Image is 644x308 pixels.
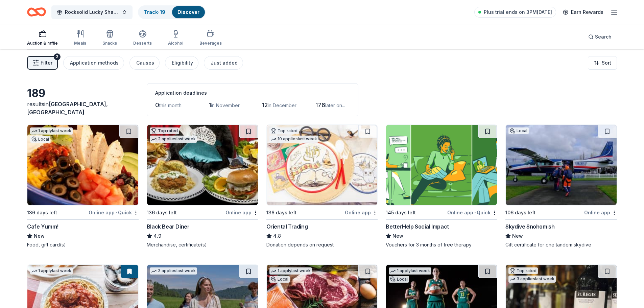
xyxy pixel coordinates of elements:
[133,27,152,49] button: Desserts
[27,41,58,46] div: Auction & raffle
[474,210,476,215] span: •
[155,89,350,97] div: Application deadlines
[386,124,497,248] a: Image for BetterHelp Social Impact145 days leftOnline app•QuickBetterHelp Social ImpactNewVoucher...
[168,41,183,46] div: Alcohol
[172,59,193,67] div: Eligibility
[147,124,258,248] a: Image for Black Bear DinerTop rated2 applieslast week136 days leftOnline appBlack Bear Diner4.9Me...
[74,27,86,49] button: Meals
[30,267,73,275] div: 1 apply last week
[199,27,222,49] button: Beverages
[41,59,52,67] span: Filter
[155,101,159,109] span: 0
[34,232,45,240] span: New
[65,8,119,16] span: Rocksolid Lucky Shamrock Auction
[447,208,497,217] div: Online app Quick
[150,136,197,143] div: 2 applies last week
[27,87,139,100] div: 189
[168,27,183,49] button: Alcohol
[116,210,117,215] span: •
[583,30,617,44] button: Search
[315,101,325,109] span: 176
[133,41,152,46] div: Desserts
[512,232,523,240] span: New
[389,276,409,283] div: Local
[595,33,612,41] span: Search
[27,100,139,116] div: results
[199,41,222,46] div: Beverages
[269,127,299,134] div: Top rated
[30,127,73,135] div: 1 apply last week
[70,59,119,67] div: Application methods
[508,127,529,134] div: Local
[147,241,258,248] div: Merchandise, certificate(s)
[225,208,258,217] div: Online app
[269,267,312,275] div: 1 apply last week
[345,208,378,217] div: Online app
[204,56,243,70] button: Just added
[325,102,345,108] span: later on...
[584,208,617,217] div: Online app
[211,59,238,67] div: Just added
[150,127,179,134] div: Top rated
[102,27,117,49] button: Snacks
[386,125,497,205] img: Image for BetterHelp Social Impact
[262,101,268,109] span: 12
[27,101,108,116] span: [GEOGRAPHIC_DATA], [GEOGRAPHIC_DATA]
[27,125,138,205] img: Image for Cafe Yumm!
[74,41,86,46] div: Meals
[505,222,554,231] div: Skydive Snohomish
[386,209,416,217] div: 145 days left
[51,5,133,19] button: Rocksolid Lucky Shamrock Auction
[506,125,617,205] img: Image for Skydive Snohomish
[392,232,403,240] span: New
[54,53,61,60] div: 2
[27,56,58,70] button: Filter2
[138,5,206,19] button: Track· 19Discover
[588,56,617,70] button: Sort
[153,232,161,240] span: 4.9
[508,276,556,283] div: 3 applies last week
[27,4,46,20] a: Home
[267,125,378,205] img: Image for Oriental Trading
[27,241,139,248] div: Food, gift card(s)
[266,124,378,248] a: Image for Oriental TradingTop rated10 applieslast week138 days leftOnline appOriental Trading4.8D...
[27,27,58,49] button: Auction & raffle
[159,102,182,108] span: this month
[269,136,318,143] div: 10 applies last week
[30,136,50,143] div: Local
[389,267,431,275] div: 1 apply last week
[266,241,378,248] div: Donation depends on request
[386,241,497,248] div: Vouchers for 3 months of free therapy
[505,209,535,217] div: 106 days left
[27,124,139,248] a: Image for Cafe Yumm!1 applylast weekLocal136 days leftOnline app•QuickCafe Yumm!NewFood, gift car...
[505,124,617,248] a: Image for Skydive SnohomishLocal106 days leftOnline appSkydive SnohomishNewGift certificate for o...
[484,8,552,16] span: Plus trial ends on 3PM[DATE]
[273,232,281,240] span: 4.8
[268,102,296,108] span: in December
[165,56,198,70] button: Eligibility
[144,9,165,15] a: Track· 19
[129,56,160,70] button: Causes
[27,222,58,231] div: Cafe Yumm!
[63,56,124,70] button: Application methods
[147,209,177,217] div: 136 days left
[602,59,611,67] span: Sort
[386,222,449,231] div: BetterHelp Social Impact
[474,7,556,18] a: Plus trial ends on 3PM[DATE]
[209,101,211,109] span: 1
[266,209,296,217] div: 138 days left
[102,41,117,46] div: Snacks
[505,241,617,248] div: Gift certificate for one tandem skydive
[559,6,607,18] a: Earn Rewards
[508,267,538,274] div: Top rated
[177,9,199,15] a: Discover
[89,208,139,217] div: Online app Quick
[147,222,190,231] div: Black Bear Diner
[150,267,197,275] div: 3 applies last week
[147,125,258,205] img: Image for Black Bear Diner
[266,222,308,231] div: Oriental Trading
[211,102,240,108] span: in November
[136,59,154,67] div: Causes
[269,276,290,283] div: Local
[27,209,57,217] div: 136 days left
